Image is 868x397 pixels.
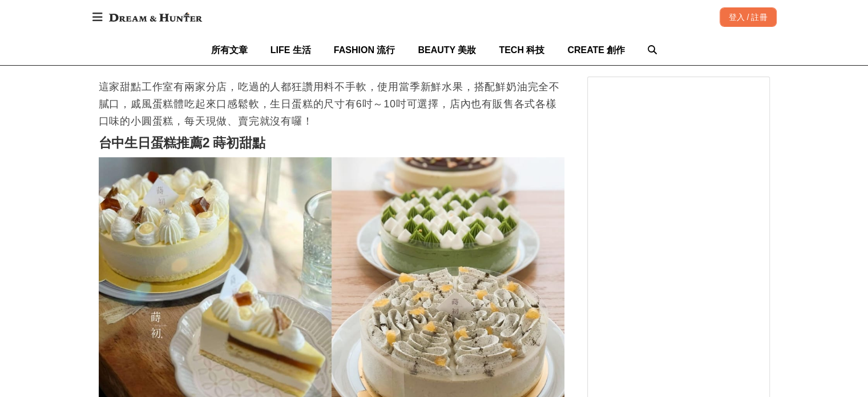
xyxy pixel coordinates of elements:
div: 登入 / 註冊 [720,7,777,27]
span: FASHION 流行 [334,45,395,55]
a: TECH 科技 [499,35,544,65]
p: 這家甜點工作室有兩家分店，吃過的人都狂讚用料不手軟，使用當季新鮮水果，搭配鮮奶油完全不膩口，戚風蛋糕體吃起來口感鬆軟，生日蛋糕的尺寸有6吋～10吋可選擇，店內也有販售各式各樣口味的小圓蛋糕，每天... [99,78,564,130]
a: FASHION 流行 [334,35,395,65]
a: LIFE 生活 [271,35,311,65]
span: TECH 科技 [499,45,544,55]
strong: 台中生日蛋糕推薦2 蒔初甜點 [99,135,265,150]
a: BEAUTY 美妝 [418,35,476,65]
img: Dream & Hunter [103,7,208,27]
span: LIFE 生活 [271,45,311,55]
span: CREATE 創作 [567,45,625,55]
a: CREATE 創作 [567,35,625,65]
a: 所有文章 [211,35,248,65]
span: BEAUTY 美妝 [418,45,476,55]
span: 所有文章 [211,45,248,55]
